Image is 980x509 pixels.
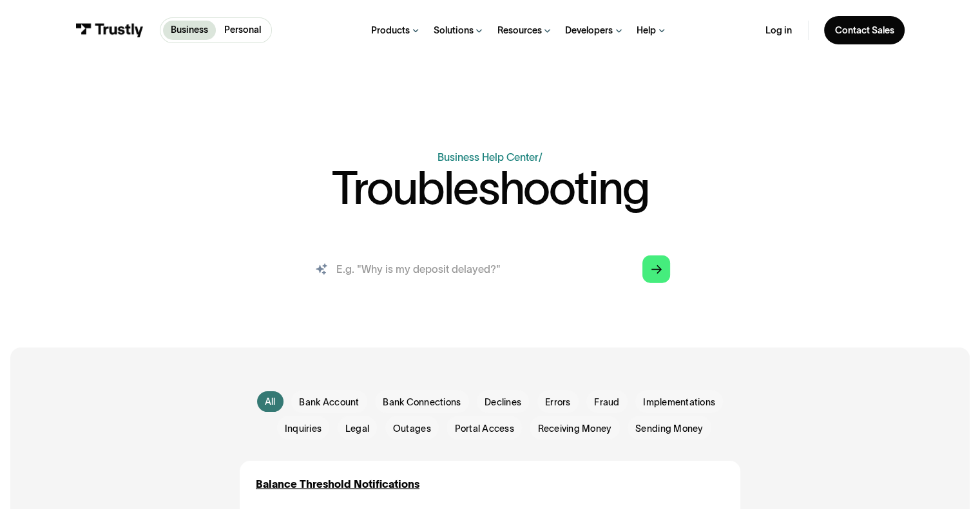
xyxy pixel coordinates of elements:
span: Fraud [594,396,619,409]
input: search [299,248,680,290]
span: Implementations [643,396,715,409]
form: Email Form [240,390,740,440]
span: Errors [545,396,571,409]
a: Personal [216,21,269,40]
h1: Troubleshooting [332,165,649,210]
div: All [265,395,276,408]
a: All [257,391,283,412]
span: Declines [485,396,521,409]
span: Portal Access [454,422,514,435]
a: Contact Sales [824,16,905,44]
span: Outages [393,422,431,435]
div: Help [637,24,656,37]
p: Personal [224,23,261,37]
span: Bank Account [299,396,359,409]
span: Legal [345,422,369,435]
div: Developers [565,24,613,37]
span: Bank Connections [383,396,461,409]
a: Log in [765,24,792,37]
span: Receiving Money [538,422,612,435]
div: Solutions [434,24,474,37]
a: Business [163,21,216,40]
div: Products [371,24,410,37]
a: Business Help Center [437,151,539,163]
div: Resources [497,24,541,37]
p: Business [171,23,208,37]
div: / [539,151,543,163]
a: Balance Threshold Notifications [256,476,419,492]
span: Sending Money [635,422,703,435]
form: Search [299,248,680,290]
span: Inquiries [285,422,322,435]
img: Trustly Logo [75,23,144,37]
div: Contact Sales [834,24,894,37]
